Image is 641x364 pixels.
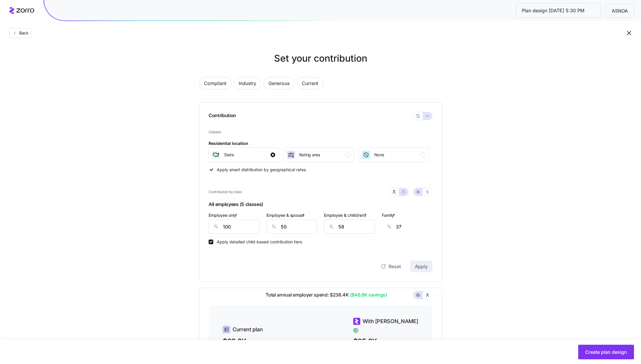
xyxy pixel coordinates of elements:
[585,349,627,356] span: Create plan design
[204,77,226,89] span: Compliant
[209,212,238,219] label: Employee only
[199,77,231,89] button: Compliant
[396,220,447,234] input: -
[415,263,428,270] span: Apply
[302,77,318,89] span: Current
[299,152,320,158] span: Rating area
[233,325,263,334] span: Current plan
[17,30,29,36] span: Back
[176,51,465,65] h1: Set your contribution
[224,152,234,158] span: State
[374,152,384,158] span: None
[389,263,401,270] span: Reset
[209,200,432,212] span: All employees (5 classes)
[376,261,406,272] button: Reset
[382,220,396,233] div: %
[209,220,223,233] div: %
[324,212,368,219] label: Employee & child(ren)
[268,77,290,89] span: Generous
[353,336,418,347] span: $25.2K
[297,77,323,89] button: Current
[324,220,338,233] div: %
[209,129,432,135] span: Classes
[254,292,261,299] img: ai-icon.png
[261,291,387,299] span: Total annual employer spend: $238.4K
[209,189,242,195] span: Contribution by class
[349,291,387,299] span: ($46.6K savings)
[213,240,302,244] label: Apply detailed child-based contribution tiers
[578,345,634,359] button: Create plan design
[410,261,432,272] button: Apply
[9,28,32,38] button: Back
[363,317,418,325] span: With [PERSON_NAME]
[382,212,396,219] label: Family
[239,77,256,89] span: Industry
[266,212,306,219] label: Employee & spouse
[209,140,248,147] div: Residential location
[267,220,281,233] div: %
[234,77,261,89] button: Industry
[264,77,294,89] button: Generous
[223,336,288,347] span: $39.6K
[607,7,633,15] span: ASNOA
[209,112,236,120] span: Contribution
